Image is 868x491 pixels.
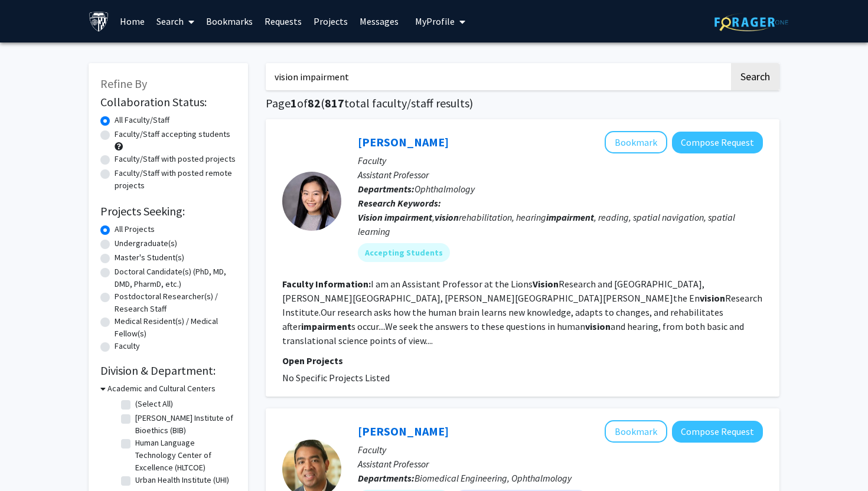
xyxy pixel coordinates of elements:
p: Faculty [358,443,763,457]
h3: Academic and Cultural Centers [107,382,216,395]
span: Ophthalmology [415,183,475,195]
span: My Profile [415,15,455,27]
a: Requests [259,1,308,42]
label: Human Language Technology Center of Excellence (HLTCOE) [135,437,233,474]
label: Urban Health Institute (UHI) [135,474,229,486]
button: Compose Request to Kunal Parikh [672,421,763,443]
b: Vision [533,278,559,290]
img: ForagerOne Logo [714,13,788,31]
h1: Page of ( total faculty/staff results) [266,96,779,110]
label: All Faculty/Staff [115,114,169,126]
label: Master's Student(s) [115,251,184,264]
span: 1 [291,96,297,110]
label: All Projects [115,223,155,235]
label: Medical Resident(s) / Medical Fellow(s) [115,315,236,340]
h2: Projects Seeking: [100,204,236,218]
label: (Select All) [135,398,173,410]
h2: Collaboration Status: [100,95,236,109]
a: Messages [354,1,404,42]
b: vision [435,211,459,223]
label: Faculty/Staff with posted remote projects [115,167,236,192]
a: [PERSON_NAME] [358,424,449,438]
p: Assistant Professor [358,168,763,182]
b: Faculty Information: [282,278,371,290]
mat-chip: Accepting Students [358,243,450,262]
b: vision [700,292,725,304]
span: Refine By [100,76,147,91]
input: Search Keywords [266,63,729,90]
a: Bookmarks [200,1,259,42]
b: Departments: [358,183,415,195]
button: Add Yingzi Xiong to Bookmarks [605,131,667,153]
label: Faculty [115,340,140,352]
p: Assistant Professor [358,457,763,471]
b: Vision [358,211,383,223]
button: Compose Request to Yingzi Xiong [672,132,763,153]
span: 82 [308,96,321,110]
a: [PERSON_NAME] [358,135,449,149]
span: 817 [325,96,344,110]
div: , rehabilitation, hearing , reading, spatial navigation, spatial learning [358,210,763,238]
label: Undergraduate(s) [115,237,177,250]
span: Biomedical Engineering, Ophthalmology [415,472,572,484]
b: impairment [384,211,432,223]
b: Research Keywords: [358,197,441,209]
b: vision [585,320,611,332]
fg-read-more: I am an Assistant Professor at the Lions Research and [GEOGRAPHIC_DATA], [PERSON_NAME][GEOGRAPHIC... [282,278,762,346]
a: Search [151,1,200,42]
p: Faculty [358,153,763,168]
b: impairment [546,211,594,223]
b: impairment [301,320,351,332]
label: Faculty/Staff with posted projects [115,153,236,165]
label: Faculty/Staff accepting students [115,128,230,140]
b: Departments: [358,472,415,484]
button: Search [731,63,779,90]
label: Doctoral Candidate(s) (PhD, MD, DMD, PharmD, etc.) [115,266,236,290]
span: No Specific Projects Listed [282,372,390,384]
h2: Division & Department: [100,364,236,378]
img: Johns Hopkins University Logo [89,11,109,32]
button: Add Kunal Parikh to Bookmarks [605,420,667,443]
label: [PERSON_NAME] Institute of Bioethics (BIB) [135,412,233,437]
label: Postdoctoral Researcher(s) / Research Staff [115,290,236,315]
a: Projects [308,1,354,42]
a: Home [114,1,151,42]
p: Open Projects [282,353,763,368]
